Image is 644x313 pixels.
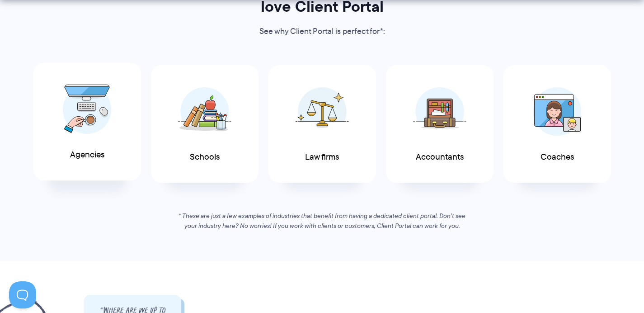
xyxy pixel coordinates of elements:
[268,65,376,183] a: Law firms
[151,65,259,183] a: Schools
[541,152,574,162] span: Coaches
[386,65,494,183] a: Accountants
[70,150,104,160] span: Agencies
[33,63,141,181] a: Agencies
[9,281,36,308] iframe: Toggle Customer Support
[305,152,339,162] span: Law firms
[179,211,465,230] em: * These are just a few examples of industries that benefit from having a dedicated client portal....
[503,65,611,183] a: Coaches
[416,152,464,162] span: Accountants
[190,152,220,162] span: Schools
[206,25,439,38] p: See why Client Portal is perfect for*:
